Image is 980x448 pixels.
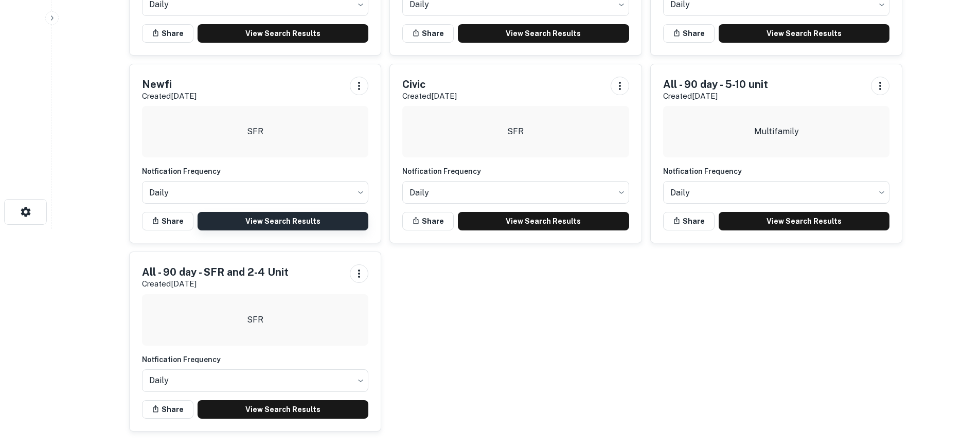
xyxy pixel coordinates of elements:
p: SFR [247,314,263,326]
button: Share [142,24,193,43]
p: Created [DATE] [142,90,197,102]
a: View Search Results [719,212,890,230]
h5: Civic [402,77,457,92]
button: Share [402,24,454,43]
a: View Search Results [198,400,369,419]
h6: Notfication Frequency [402,166,629,177]
button: Share [142,212,193,230]
div: Without label [142,366,369,395]
p: Created [DATE] [142,278,289,290]
a: View Search Results [198,212,369,230]
a: View Search Results [198,24,369,43]
a: View Search Results [719,24,890,43]
div: Without label [663,178,890,207]
p: SFR [247,126,263,138]
a: View Search Results [458,24,629,43]
p: Multifamily [754,126,799,138]
iframe: Chat Widget [929,366,980,415]
h5: All - 90 day - SFR and 2-4 Unit [142,264,289,280]
p: SFR [507,126,524,138]
h5: Newfi [142,77,197,92]
button: Share [663,24,715,43]
p: Created [DATE] [663,90,768,102]
button: Share [663,212,715,230]
button: Share [402,212,454,230]
h6: Notfication Frequency [142,354,369,365]
button: Share [142,400,193,419]
div: Without label [402,178,629,207]
h5: All - 90 day - 5-10 unit [663,77,768,92]
a: View Search Results [458,212,629,230]
p: Created [DATE] [402,90,457,102]
div: Without label [142,178,369,207]
h6: Notfication Frequency [142,166,369,177]
h6: Notfication Frequency [663,166,890,177]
